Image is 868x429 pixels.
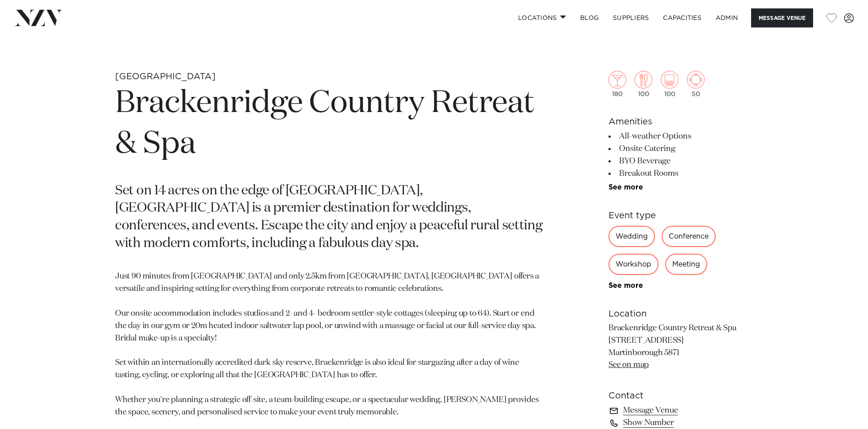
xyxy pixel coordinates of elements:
a: Show Number [608,417,753,429]
div: Conference [662,226,716,247]
a: SUPPLIERS [606,8,656,27]
a: Message Venue [608,404,753,417]
li: Onsite Catering [608,143,753,155]
div: Meeting [665,254,707,275]
small: [GEOGRAPHIC_DATA] [115,72,216,81]
div: 100 [635,71,652,97]
li: All-weather Options [608,130,753,143]
a: See on map [608,361,649,369]
li: Breakout Rooms [608,167,753,180]
p: Set on 14 acres on the edge of [GEOGRAPHIC_DATA], [GEOGRAPHIC_DATA] is a premier destination for ... [115,182,546,253]
img: dining.png [635,71,652,89]
button: Message Venue [751,8,813,27]
div: Wedding [608,226,655,247]
img: theatre.png [661,71,678,89]
h6: Location [608,307,753,321]
h6: Amenities [608,115,753,128]
img: meeting.png [687,71,705,89]
li: BYO Beverage [608,155,753,167]
h6: Event type [608,209,753,222]
h6: Contact [608,389,753,402]
img: nzv-logo.png [14,10,62,26]
div: 180 [608,71,626,97]
p: Brackenridge Country Retreat & Spa [STREET_ADDRESS] Martinborough 5871 [608,322,753,372]
div: 100 [661,71,678,97]
img: cocktail.png [608,71,626,89]
h1: Brackenridge Country Retreat & Spa [115,83,546,165]
a: Capacities [656,8,709,27]
a: BLOG [573,8,606,27]
div: 50 [687,71,705,97]
a: Locations [511,8,573,27]
div: Workshop [608,254,659,275]
a: ADMIN [709,8,745,27]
